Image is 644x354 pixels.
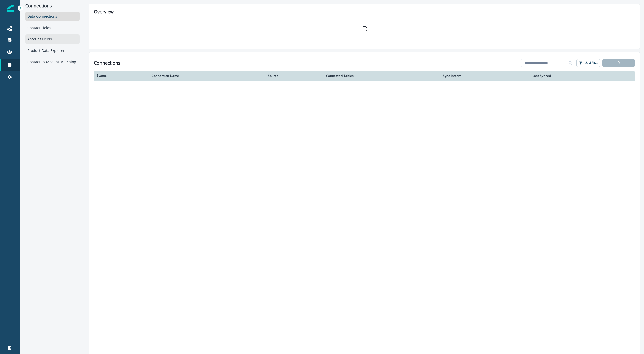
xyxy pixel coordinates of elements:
[7,5,14,12] img: Inflection
[94,60,120,66] h1: Connections
[97,74,146,78] div: Status
[25,12,80,21] div: Data Connections
[94,9,635,15] h2: Overview
[25,3,80,9] p: Connections
[576,59,600,67] button: Add filter
[443,74,527,78] div: Sync Interval
[25,46,80,55] div: Product Data Explorer
[25,57,80,67] div: Contact to Account Matching
[585,61,598,65] p: Add filter
[326,74,437,78] div: Connected Tables
[268,74,320,78] div: Source
[25,23,80,32] div: Contact Fields
[152,74,262,78] div: Connection Name
[25,34,80,44] div: Account Fields
[533,74,611,78] div: Last Synced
